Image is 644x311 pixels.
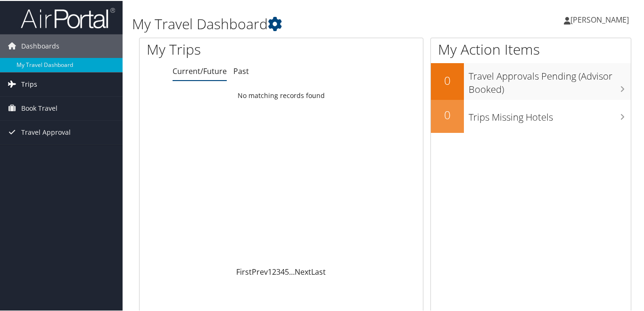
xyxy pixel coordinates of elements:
[281,266,285,276] a: 4
[132,13,470,33] h1: My Travel Dashboard
[140,86,423,103] td: No matching records found
[21,33,59,57] span: Dashboards
[21,6,115,28] img: airportal-logo.png
[285,266,289,276] a: 5
[431,39,631,58] h1: My Action Items
[236,266,252,276] a: First
[311,266,326,276] a: Last
[21,72,37,95] span: Trips
[564,5,638,33] a: [PERSON_NAME]
[21,96,58,119] span: Book Travel
[233,65,249,75] a: Past
[431,99,631,132] a: 0Trips Missing Hotels
[295,266,311,276] a: Next
[276,266,281,276] a: 3
[272,266,276,276] a: 2
[289,266,295,276] span: …
[469,105,631,123] h3: Trips Missing Hotels
[469,64,631,95] h3: Travel Approvals Pending (Advisor Booked)
[431,72,464,88] h2: 0
[252,266,268,276] a: Prev
[147,39,297,58] h1: My Trips
[21,120,71,143] span: Travel Approval
[431,62,631,98] a: 0Travel Approvals Pending (Advisor Booked)
[570,14,629,24] span: [PERSON_NAME]
[431,106,464,122] h2: 0
[268,266,272,276] a: 1
[173,65,227,75] a: Current/Future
